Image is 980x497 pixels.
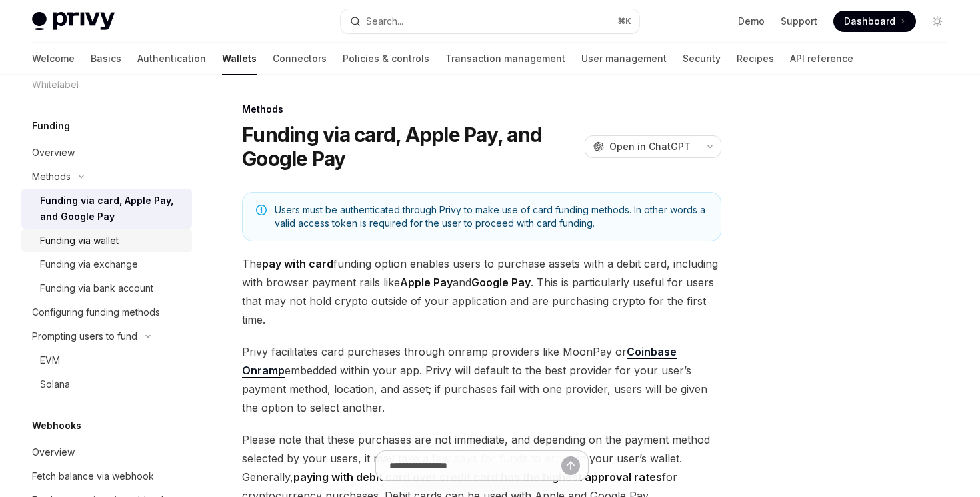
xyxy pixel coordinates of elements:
[40,233,119,248] div: Funding via wallet
[833,11,916,32] a: Dashboard
[21,348,192,372] a: EVM
[585,135,699,158] button: Open in ChatGPT
[32,444,75,460] div: Overview
[40,352,60,368] div: EVM
[275,203,707,230] span: Users must be authenticated through Privy to make use of card funding methods. In other words a v...
[32,145,75,161] div: Overview
[242,103,721,116] div: Methods
[242,123,579,171] h1: Funding via card, Apple Pay, and Google Pay
[737,43,774,75] a: Recipes
[40,193,184,225] div: Funding via card, Apple Pay, and Google Pay
[32,418,81,434] h5: Webhooks
[256,205,267,215] svg: Note
[781,15,817,28] a: Support
[21,276,192,300] a: Funding via bank account
[273,43,327,75] a: Connectors
[471,276,531,289] strong: Google Pay
[32,328,137,344] div: Prompting users to fund
[21,141,192,165] a: Overview
[32,118,70,134] h5: Funding
[609,140,691,153] span: Open in ChatGPT
[445,43,565,75] a: Transaction management
[21,189,192,229] a: Funding via card, Apple Pay, and Google Pay
[40,376,70,392] div: Solana
[21,300,192,324] a: Configuring funding methods
[400,276,453,289] strong: Apple Pay
[91,43,121,75] a: Basics
[40,280,153,296] div: Funding via bank account
[617,16,631,27] span: ⌘ K
[32,304,160,320] div: Configuring funding methods
[389,451,561,480] input: Ask a question...
[32,468,154,484] div: Fetch balance via webhook
[137,43,206,75] a: Authentication
[40,256,138,272] div: Funding via exchange
[21,372,192,396] a: Solana
[738,15,765,28] a: Demo
[683,43,721,75] a: Security
[341,9,639,33] button: Open search
[262,257,333,270] strong: pay with card
[21,229,192,252] a: Funding via wallet
[21,464,192,488] a: Fetch balance via webhook
[21,440,192,464] a: Overview
[21,324,192,348] button: Toggle Prompting users to fund section
[242,342,721,417] span: Privy facilitates card purchases through onramp providers like MoonPay or embedded within your ap...
[21,252,192,276] a: Funding via exchange
[21,165,192,189] button: Toggle Methods section
[790,43,853,75] a: API reference
[581,43,667,75] a: User management
[222,43,257,75] a: Wallets
[844,15,895,28] span: Dashboard
[32,43,75,75] a: Welcome
[561,456,580,475] button: Send message
[242,254,721,329] span: The funding option enables users to purchase assets with a debit card, including with browser pay...
[927,11,948,32] button: Toggle dark mode
[343,43,429,75] a: Policies & controls
[32,12,115,31] img: light logo
[32,169,71,185] div: Methods
[366,13,403,29] div: Search...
